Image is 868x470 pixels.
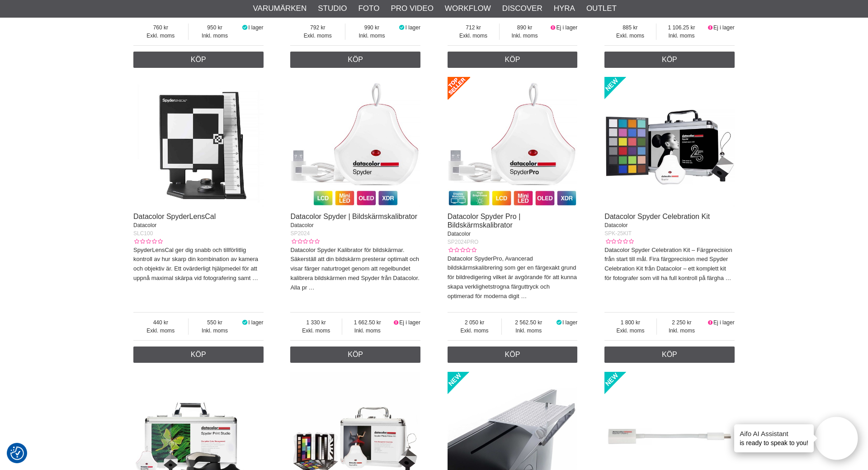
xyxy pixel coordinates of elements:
span: I lager [562,319,577,326]
a: … [726,275,731,281]
a: Studio [318,3,347,14]
span: Ej i lager [713,319,735,326]
span: Inkl. moms [189,32,241,40]
span: Inkl. moms [656,32,707,40]
span: Inkl. moms [189,327,241,335]
span: Exkl. moms [290,327,342,335]
img: Datacolor Spyder Celebration Kit [604,77,735,207]
i: I lager [555,319,562,326]
span: I lager [248,24,263,31]
div: Kundbetyg: 0 [133,237,162,246]
span: Exkl. moms [133,327,188,335]
a: … [252,275,258,281]
a: Köp [290,52,420,68]
a: … [521,293,527,299]
span: SLC100 [133,230,153,237]
a: Köp [448,347,578,363]
i: I lager [241,319,248,326]
span: SPK-25KIT [604,230,632,237]
a: Köp [133,52,264,68]
span: SP2024PRO [448,239,479,245]
span: 990 [345,24,398,32]
a: Köp [290,347,420,363]
p: Datacolor Spyder Celebration Kit – Färgprecision från start till mål. Fira färgprecision med Spyd... [604,246,735,283]
span: Inkl. moms [345,32,398,40]
span: Ej i lager [713,24,735,31]
p: Datacolor SpyderPro, Avancerad bildskärmskalibrering som ger en färgexakt grund för bildredigerin... [448,254,578,301]
span: SP2024 [290,230,310,237]
div: Kundbetyg: 0 [604,237,633,246]
span: 1 330 [290,318,342,327]
span: 712 [448,24,500,32]
span: Inkl. moms [500,32,550,40]
img: Revisit consent button [10,446,24,460]
span: Inkl. moms [502,327,555,335]
i: Ej i lager [392,319,399,326]
button: Samtyckesinställningar [10,445,24,461]
a: Pro Video [391,3,433,14]
a: Datacolor Spyder Celebration Kit [604,213,710,220]
span: 1 800 [604,318,656,327]
span: 550 [189,318,241,327]
i: Ej i lager [707,24,713,31]
span: 1 106.25 [656,24,707,32]
a: Datacolor Spyder Pro | Bildskärmskalibrator [448,213,521,229]
a: Outlet [586,3,617,14]
a: Varumärken [253,3,307,14]
p: Datacolor Spyder Kalibrator för bildskärmar. Säkerställ att din bildskärm presterar optimalt och ... [290,246,420,293]
span: 2 250 [657,318,707,327]
span: Inkl. moms [342,327,393,335]
span: Ej i lager [399,319,420,326]
span: 885 [604,24,656,32]
span: 792 [290,24,345,32]
a: … [309,284,315,291]
span: Ej i lager [557,24,578,31]
span: Inkl. moms [657,327,707,335]
a: Workflow [445,3,491,14]
span: I lager [248,319,263,326]
span: 2 050 [448,318,502,327]
a: Datacolor Spyder | Bildskärmskalibrator [290,213,417,220]
i: I lager [398,24,406,31]
i: I lager [241,24,248,31]
span: Datacolor [448,231,471,237]
i: Ej i lager [550,24,557,31]
span: Exkl. moms [604,327,656,335]
img: Datacolor Spyder Pro | Bildskärmskalibrator [448,77,578,207]
span: 890 [500,24,550,32]
span: Exkl. moms [290,32,345,40]
span: 760 [133,24,188,32]
span: I lager [406,24,420,31]
a: Hyra [554,3,575,14]
a: Köp [133,347,264,363]
i: Ej i lager [707,319,713,326]
span: 440 [133,318,188,327]
h4: Aifo AI Assistant [740,429,808,438]
span: Exkl. moms [604,32,656,40]
div: Kundbetyg: 0 [290,237,319,246]
span: Datacolor [290,222,313,228]
img: Datacolor SpyderLensCal [133,77,264,207]
span: 2 562.50 [502,318,555,327]
a: Köp [604,347,735,363]
div: Kundbetyg: 0 [448,246,476,254]
div: is ready to speak to you! [734,424,814,452]
a: Datacolor SpyderLensCal [133,213,216,220]
span: Exkl. moms [448,32,500,40]
a: Köp [448,52,578,68]
span: 950 [189,24,241,32]
span: Exkl. moms [448,327,502,335]
a: Foto [358,3,379,14]
p: SpyderLensCal ger dig snabb och tillförlitlig kontroll av hur skarp din kombination av kamera och... [133,246,264,283]
a: Köp [604,52,735,68]
span: 1 662.50 [342,318,393,327]
span: Datacolor [133,222,156,228]
a: Discover [502,3,542,14]
span: Datacolor [604,222,627,228]
img: Datacolor Spyder | Bildskärmskalibrator [290,77,420,207]
span: Exkl. moms [133,32,188,40]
